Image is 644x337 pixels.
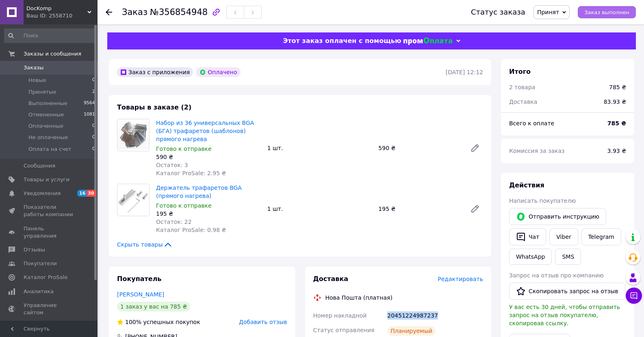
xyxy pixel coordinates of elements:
time: [DATE] 12:12 [446,69,483,75]
button: Отправить инструкцию [509,208,606,225]
img: Держатель трафаретов BGA (прямого нагрева) [117,184,149,216]
span: Комиссия за заказ [509,148,565,154]
span: Статус отправления [313,327,375,333]
span: 3.93 ₴ [607,148,626,154]
span: Уведомления [24,190,61,197]
span: Аналитика [24,288,54,295]
span: Покупатель [117,275,161,283]
span: Показатели работы компании [24,204,75,218]
span: Товары в заказе (2) [117,103,191,111]
div: Вернуться назад [106,8,112,16]
b: 785 ₴ [607,120,626,127]
span: У вас есть 30 дней, чтобы отправить запрос на отзыв покупателю, скопировав ссылку. [509,304,620,326]
a: Набор из 36 универсальных BGA (БГА) трафаретов (шаблонов) прямого нагрева [156,120,254,142]
span: 9564 [84,100,95,107]
span: Доставка [313,275,349,283]
span: Новые [28,77,46,84]
span: Каталог ProSale: 0.98 ₴ [156,227,226,233]
span: Товары и услуги [24,176,69,183]
span: Готово к отправке [156,202,212,209]
button: Скопировать запрос на отзыв [509,283,625,300]
div: 83.93 ₴ [599,93,631,111]
span: Написать покупателю [509,197,576,204]
span: Каталог ProSale [24,274,67,281]
a: Редактировать [467,201,483,217]
span: Запрос на отзыв про компанию [509,272,604,279]
span: №356854948 [150,7,208,17]
div: Статус заказа [471,8,525,16]
span: Всего к оплате [509,120,554,127]
button: Чат с покупателем [626,288,642,304]
button: Чат [509,228,546,245]
button: SMS [555,249,581,265]
img: Набор из 36 универсальных BGA (БГА) трафаретов (шаблонов) прямого нагрева [117,121,149,149]
span: 30 [87,190,96,197]
span: Заказы и сообщения [24,50,81,58]
span: Скрыть товары [117,240,173,249]
div: Планируемый [387,326,436,336]
span: Отмененные [28,111,64,118]
span: 0 [92,134,95,141]
span: Остаток: 3 [156,162,188,168]
div: 195 ₴ [375,203,464,215]
span: Оплаченные [28,122,63,130]
span: Редактировать [438,276,483,282]
img: evopay logo [403,37,452,45]
span: Доставка [509,99,537,105]
a: WhatsApp [509,249,552,265]
div: Оплачено [196,67,240,77]
div: успешных покупок [117,318,200,326]
span: Действия [509,181,544,189]
span: 0 [92,122,95,130]
span: DocKomp [26,5,87,12]
a: Viber [549,228,578,245]
span: Принят [537,9,559,15]
div: 1 шт. [264,142,375,154]
span: Каталог ProSale: 2.95 ₴ [156,170,226,176]
span: Номер накладной [313,312,367,319]
span: 0 [92,146,95,153]
span: Оплата на счет [28,146,72,153]
span: Готово к отправке [156,146,212,152]
span: Принятые [28,88,56,96]
span: Панель управления [24,225,75,240]
a: Telegram [581,228,621,245]
div: 195 ₴ [156,210,261,218]
div: 590 ₴ [156,153,261,161]
input: Поиск [4,28,96,43]
span: Заказы [24,64,43,71]
div: Заказ с приложения [117,67,193,77]
span: Отзывы [24,246,45,253]
div: 1 шт. [264,203,375,215]
span: Выполненные [28,100,67,107]
div: 785 ₴ [609,83,626,91]
div: 590 ₴ [375,142,464,154]
span: Добавить отзыв [239,319,287,325]
div: 20451224987237 [386,308,485,323]
a: Держатель трафаретов BGA (прямого нагрева) [156,185,242,199]
span: Остаток: 22 [156,219,192,225]
span: Итого [509,68,531,75]
span: 2 товара [509,84,535,90]
span: 0 [92,77,95,84]
span: Управление сайтом [24,302,75,316]
span: Сообщения [24,162,55,170]
span: Покупатели [24,260,57,267]
div: Нова Пошта (платная) [323,294,395,302]
a: Редактировать [467,140,483,156]
button: Заказ выполнен [578,6,636,18]
div: Ваш ID: 2558710 [26,12,98,19]
span: Заказ [122,7,147,17]
span: 16 [77,190,87,197]
a: [PERSON_NAME] [117,291,164,298]
span: 100% [125,319,141,325]
span: 1081 [84,111,95,118]
div: 1 заказ у вас на 785 ₴ [117,302,190,311]
span: Этот заказ оплачен с помощью [283,37,401,45]
span: 2 [92,88,95,96]
span: Заказ выполнен [584,9,629,15]
span: Не оплаченые [28,134,68,141]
